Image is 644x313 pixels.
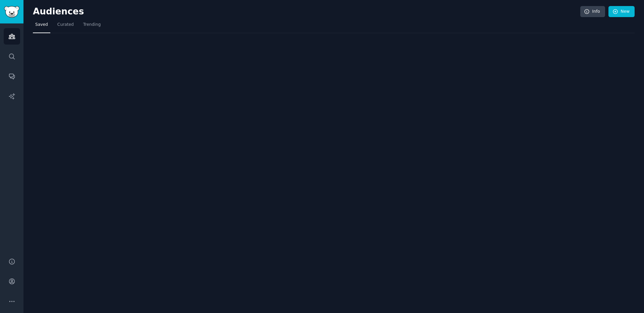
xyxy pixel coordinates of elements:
a: Trending [81,19,103,33]
h2: Audiences [33,6,580,17]
a: Info [580,6,605,17]
span: Curated [57,22,74,28]
a: Saved [33,19,50,33]
img: GummySearch logo [4,6,19,18]
span: Saved [35,22,48,28]
span: Trending [83,22,101,28]
a: New [608,6,635,17]
a: Curated [55,19,76,33]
